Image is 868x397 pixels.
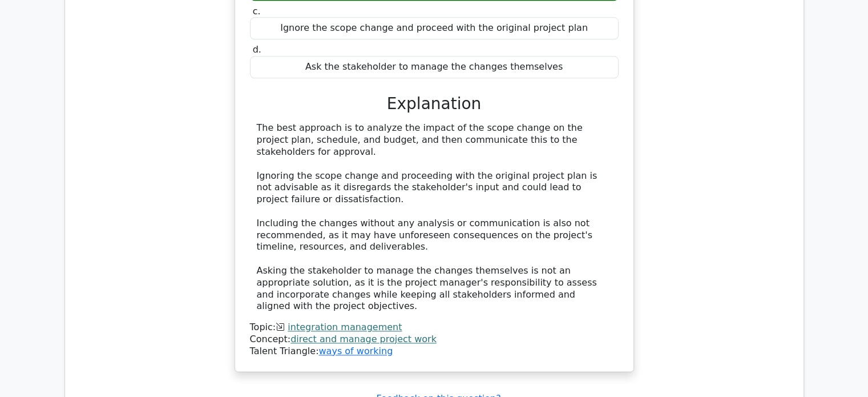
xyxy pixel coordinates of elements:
[257,94,612,114] h3: Explanation
[250,56,619,78] div: Ask the stakeholder to manage the changes themselves
[253,44,261,55] span: d.
[253,6,261,17] span: c.
[250,322,619,334] div: Topic:
[250,17,619,39] div: Ignore the scope change and proceed with the original project plan
[288,322,402,332] a: integration management
[290,334,437,344] a: direct and manage project work
[250,322,619,357] div: Talent Triangle:
[250,334,619,346] div: Concept:
[318,346,393,356] a: ways of working
[257,122,612,312] div: The best approach is to analyze the impact of the scope change on the project plan, schedule, and...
